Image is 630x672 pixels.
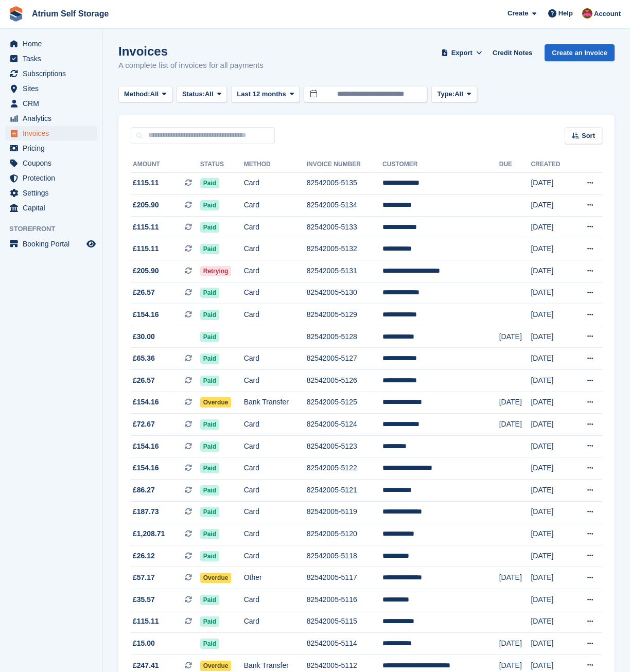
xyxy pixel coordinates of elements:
[23,66,84,81] span: Subscriptions
[307,545,382,567] td: 82542005-5118
[133,353,155,364] span: £65.36
[244,156,307,173] th: Method
[307,435,382,457] td: 82542005-5123
[133,638,155,649] span: £15.00
[307,326,382,348] td: 82542005-5128
[545,44,615,61] a: Create an Invoice
[5,96,97,111] a: menu
[200,573,232,583] span: Overdue
[307,260,382,282] td: 82542005-5131
[431,86,477,103] button: Type: All
[200,507,219,517] span: Paid
[531,282,572,304] td: [DATE]
[531,589,572,611] td: [DATE]
[23,111,84,126] span: Analytics
[23,201,84,215] span: Capital
[5,186,97,200] a: menu
[531,414,572,436] td: [DATE]
[244,545,307,567] td: Card
[200,419,219,430] span: Paid
[531,156,572,173] th: Created
[133,660,159,671] span: £247.41
[531,611,572,633] td: [DATE]
[507,8,528,19] span: Create
[307,348,382,370] td: 82542005-5127
[307,370,382,392] td: 82542005-5126
[9,224,102,234] span: Storefront
[531,435,572,457] td: [DATE]
[200,178,219,188] span: Paid
[531,392,572,414] td: [DATE]
[244,611,307,633] td: Card
[23,186,84,200] span: Settings
[200,529,219,539] span: Paid
[531,633,572,655] td: [DATE]
[307,457,382,480] td: 82542005-5122
[488,44,536,61] a: Credit Notes
[8,6,24,22] img: stora-icon-8386f47178a22dfd0bd8f6a31ec36ba5ce8667c1dd55bd0f319d3a0aa187defe.svg
[23,51,84,66] span: Tasks
[531,457,572,480] td: [DATE]
[133,551,155,561] span: £26.12
[200,639,219,649] span: Paid
[200,222,219,233] span: Paid
[382,156,499,173] th: Customer
[200,288,219,298] span: Paid
[531,260,572,282] td: [DATE]
[244,392,307,414] td: Bank Transfer
[307,238,382,260] td: 82542005-5132
[200,551,219,561] span: Paid
[133,222,159,233] span: £115.11
[531,370,572,392] td: [DATE]
[133,441,159,452] span: £154.16
[133,419,155,430] span: £72.67
[200,156,244,173] th: Status
[531,501,572,523] td: [DATE]
[5,201,97,215] a: menu
[531,567,572,589] td: [DATE]
[307,589,382,611] td: 82542005-5116
[244,260,307,282] td: Card
[5,156,97,170] a: menu
[244,501,307,523] td: Card
[531,216,572,238] td: [DATE]
[23,141,84,155] span: Pricing
[499,156,531,173] th: Due
[200,441,219,452] span: Paid
[499,326,531,348] td: [DATE]
[133,528,165,539] span: £1,208.71
[200,485,219,496] span: Paid
[133,200,159,210] span: £205.90
[23,81,84,96] span: Sites
[133,485,155,496] span: £86.27
[133,463,159,473] span: £154.16
[5,37,97,51] a: menu
[205,89,214,99] span: All
[582,131,595,141] span: Sort
[499,633,531,655] td: [DATE]
[244,304,307,326] td: Card
[231,86,300,103] button: Last 12 months
[5,141,97,155] a: menu
[244,414,307,436] td: Card
[307,480,382,502] td: 82542005-5121
[200,595,219,605] span: Paid
[5,51,97,66] a: menu
[23,237,84,251] span: Booking Portal
[244,172,307,194] td: Card
[23,126,84,140] span: Invoices
[451,48,472,58] span: Export
[133,309,159,320] span: £154.16
[307,282,382,304] td: 82542005-5130
[200,397,232,408] span: Overdue
[531,194,572,217] td: [DATE]
[244,523,307,545] td: Card
[85,238,97,250] a: Preview store
[244,435,307,457] td: Card
[244,457,307,480] td: Card
[28,5,113,22] a: Atrium Self Storage
[439,44,484,61] button: Export
[307,414,382,436] td: 82542005-5124
[200,266,232,276] span: Retrying
[133,375,155,386] span: £26.57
